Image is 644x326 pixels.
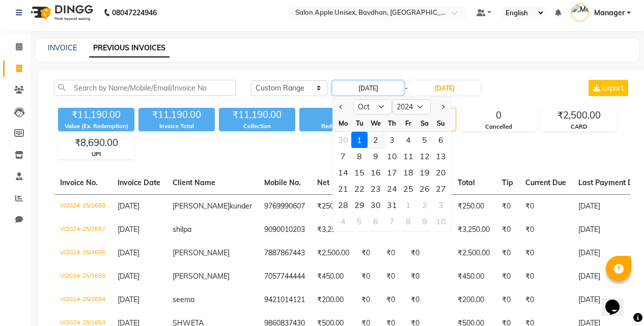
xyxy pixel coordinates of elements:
[258,288,311,312] td: 9421014121
[173,248,230,257] span: [PERSON_NAME]
[299,122,376,131] div: Redemption
[60,178,98,187] span: Invoice No.
[368,213,384,229] div: Wednesday, November 6, 2024
[541,108,617,123] div: ₹2,500.00
[400,197,416,213] div: 1
[496,265,519,288] td: ₹0
[405,242,452,265] td: ₹0
[48,43,77,52] a: INVOICE
[355,265,380,288] td: ₹0
[118,272,139,281] span: [DATE]
[351,148,368,164] div: 8
[433,148,449,164] div: 13
[384,213,400,229] div: 7
[173,178,215,187] span: Client Name
[502,178,513,187] span: Tip
[264,178,301,187] span: Mobile No.
[351,213,368,229] div: Tuesday, November 5, 2024
[519,242,572,265] td: ₹0
[496,242,519,265] td: ₹0
[433,213,449,229] div: Sunday, November 10, 2024
[355,288,380,312] td: ₹0
[496,218,519,242] td: ₹0
[384,213,400,229] div: Thursday, November 7, 2024
[452,194,496,218] td: ₹250.00
[461,108,536,123] div: 0
[416,164,433,181] div: Saturday, October 19, 2024
[311,288,355,312] td: ₹200.00
[368,181,384,197] div: 23
[54,80,236,96] input: Search by Name/Mobile/Email/Invoice No
[416,213,433,229] div: 9
[353,99,392,114] select: Select month
[337,99,346,115] button: Previous month
[602,83,624,93] span: Export
[384,181,400,197] div: 24
[433,148,449,164] div: Sunday, October 13, 2024
[400,148,416,164] div: Friday, October 11, 2024
[400,164,416,181] div: 18
[311,242,355,265] td: ₹2,500.00
[400,213,416,229] div: Friday, November 8, 2024
[138,122,215,131] div: Invoice Total
[173,295,194,304] span: seema
[332,81,404,95] input: Start Date
[118,295,139,304] span: [DATE]
[519,194,572,218] td: ₹0
[54,194,111,218] td: V/2024-25/1658
[405,83,408,94] span: -
[416,148,433,164] div: 12
[351,197,368,213] div: Tuesday, October 29, 2024
[335,148,351,164] div: Monday, October 7, 2024
[438,99,447,115] button: Next month
[118,225,139,234] span: [DATE]
[351,132,368,148] div: Tuesday, October 1, 2024
[368,197,384,213] div: Wednesday, October 30, 2024
[496,194,519,218] td: ₹0
[519,288,572,312] td: ₹0
[368,213,384,229] div: 6
[384,115,400,131] div: Th
[351,148,368,164] div: Tuesday, October 8, 2024
[416,148,433,164] div: Saturday, October 12, 2024
[409,81,480,95] input: End Date
[335,213,351,229] div: 4
[433,197,449,213] div: 3
[433,132,449,148] div: Sunday, October 6, 2024
[433,164,449,181] div: Sunday, October 20, 2024
[380,265,405,288] td: ₹0
[351,181,368,197] div: 22
[433,213,449,229] div: 10
[258,194,311,218] td: 9769990607
[571,4,589,21] img: Manager
[519,265,572,288] td: ₹0
[461,123,536,131] div: Cancelled
[58,122,134,131] div: Value (Ex. Redemption)
[380,242,405,265] td: ₹0
[525,178,566,187] span: Current Due
[384,132,400,148] div: Thursday, October 3, 2024
[335,197,351,213] div: 28
[416,132,433,148] div: Saturday, October 5, 2024
[384,181,400,197] div: Thursday, October 24, 2024
[118,178,160,187] span: Invoice Date
[416,115,433,131] div: Sa
[405,288,452,312] td: ₹0
[173,272,230,281] span: [PERSON_NAME]
[118,248,139,257] span: [DATE]
[351,181,368,197] div: Tuesday, October 22, 2024
[54,288,111,312] td: V/2024-25/1654
[400,148,416,164] div: 11
[351,115,368,131] div: Tu
[351,164,368,181] div: Tuesday, October 15, 2024
[416,164,433,181] div: 19
[335,197,351,213] div: Monday, October 28, 2024
[400,164,416,181] div: Friday, October 18, 2024
[335,132,351,148] div: Monday, September 30, 2024
[355,242,380,265] td: ₹0
[416,181,433,197] div: 26
[384,164,400,181] div: 17
[384,132,400,148] div: 3
[433,132,449,148] div: 6
[601,285,634,316] iframe: chat widget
